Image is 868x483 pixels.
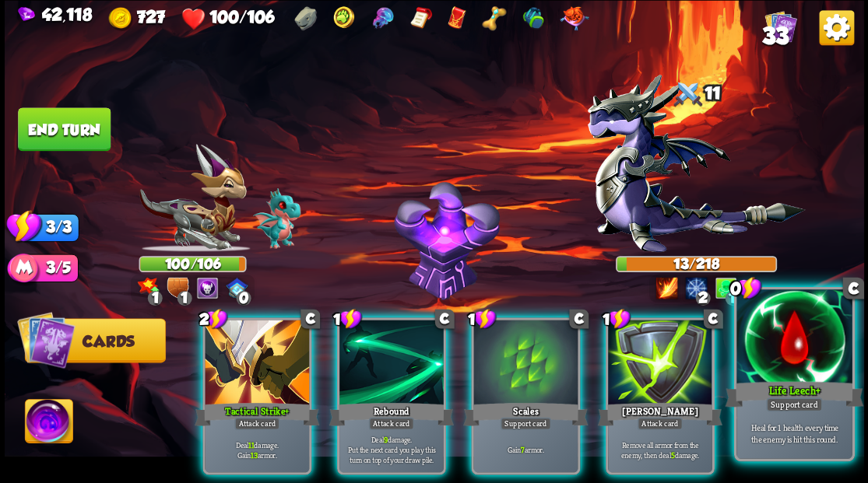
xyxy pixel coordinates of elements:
[715,277,736,299] img: Poison.png
[434,309,454,328] div: C
[383,434,387,444] b: 9
[226,277,248,297] img: ChevalierSigil.png
[331,6,355,30] img: Golden Paw - Enemies drop more gold.
[729,275,761,299] div: 0
[587,75,804,252] img: Assassin_Dragon.png
[569,309,589,328] div: C
[761,22,789,48] span: 33
[329,400,453,428] div: Rebound
[24,318,165,362] button: Cards
[482,6,506,30] img: Golden Bone - Upgrade first non-upgraded card drawn each turn for 1 round.
[17,310,76,369] img: Cards_Icon.png
[560,6,589,30] img: Regal Pillow - Heal an additional 15 HP when you rest at the campfire.
[24,213,79,241] div: 3/3
[368,417,413,429] div: Attack card
[521,6,545,30] img: Gym Bag - Gain 1 Bonus Damage at the start of the combat.
[136,6,164,26] span: 727
[597,400,722,428] div: [PERSON_NAME]
[615,77,776,112] div: 11
[177,290,192,305] div: 1
[476,444,575,454] p: Gain armor.
[24,254,78,282] div: 3/5
[167,277,188,298] img: Bonus_Armor.png
[500,417,550,429] div: Support card
[333,308,362,330] div: 1
[236,290,251,305] div: 0
[370,6,394,30] img: Jellyfish - Heal 1 HP at the start of every round.
[685,277,707,299] img: WarriorMark.png
[109,6,133,30] img: Gold.png
[199,308,227,330] div: 2
[140,257,245,270] div: 100/106
[300,309,320,328] div: C
[207,439,306,459] p: Deal damage. Gain armor.
[725,378,863,409] div: Life Leech+
[147,290,162,305] div: 1
[196,277,218,299] img: Death_Mark.png
[7,253,40,286] img: Mana_Points.png
[842,277,864,299] div: C
[253,188,300,249] img: Void_Dragon_Baby.png
[25,399,72,447] img: Ability_Icon.png
[248,439,254,449] b: 11
[655,277,677,299] img: AssassinBlade.png
[448,6,467,30] img: Red Envelope - Normal enemies drop an additional card reward.
[181,6,274,30] div: Health
[342,434,441,465] p: Deal damage. Put the next card you play this turn on top of your draw pile.
[409,6,433,30] img: Notebook - Cards can now be upgraded two times.
[209,6,274,26] span: 100/106
[695,290,710,305] div: 2
[294,6,316,30] img: Dragonstone - Raise your max HP by 1 after each combat.
[18,107,111,151] button: End turn
[670,450,674,460] b: 5
[251,450,258,460] b: 13
[234,417,279,429] div: Attack card
[766,397,822,411] div: Support card
[6,208,42,243] img: Stamina_Icon.png
[703,309,722,328] div: C
[725,290,740,305] div: 1
[139,144,246,252] img: Chevalier_Dragon.png
[195,400,319,428] div: Tactical Strike+
[764,10,796,42] img: Cards_Icon.png
[764,10,796,46] div: View all the cards in your deck
[463,400,588,428] div: Scales
[18,5,92,24] div: Gems
[521,444,524,454] b: 7
[181,6,206,30] img: Heart.png
[109,6,165,30] div: Gold
[467,308,496,330] div: 1
[610,439,709,459] p: Remove all armor from the enemy, then deal damage.
[819,10,854,45] img: Options_Button.png
[137,277,159,296] img: Bonus_Damage_Icon.png
[617,257,775,270] div: 13/218
[637,417,682,429] div: Attack card
[18,6,35,23] img: Gem.png
[739,422,849,444] p: Heal for 1 health every time the enemy is hit this round.
[602,308,631,330] div: 1
[83,332,135,349] span: Cards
